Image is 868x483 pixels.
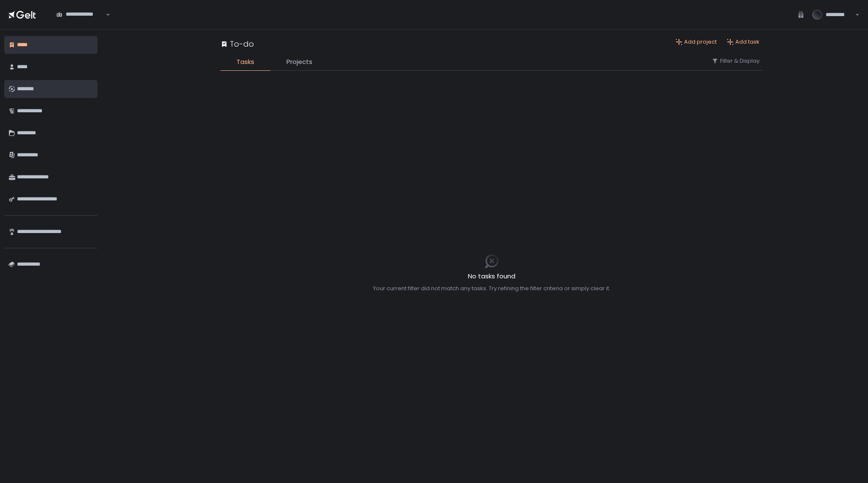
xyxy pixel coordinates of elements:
[51,6,110,24] div: Search for option
[220,38,254,50] div: To-do
[287,57,312,67] span: Projects
[676,38,717,46] button: Add project
[373,285,610,292] div: Your current filter did not match any tasks. Try refining the filter criteria or simply clear it.
[56,18,105,27] input: Search for option
[373,272,610,281] h2: No tasks found
[727,38,759,46] button: Add task
[236,57,254,67] span: Tasks
[712,57,759,65] button: Filter & Display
